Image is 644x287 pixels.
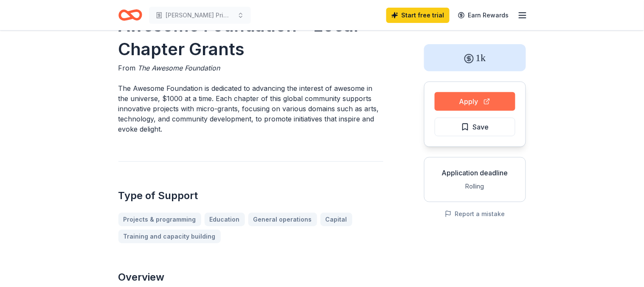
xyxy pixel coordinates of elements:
div: Application deadline [431,168,519,178]
h1: Awesome Foundation - Local Chapter Grants [118,14,383,61]
span: The Awesome Foundation [138,64,220,72]
button: Save [435,118,515,136]
a: Start free trial [386,8,450,23]
a: General operations [248,213,317,226]
h2: Type of Support [118,189,383,203]
div: 1k [424,44,526,71]
span: [PERSON_NAME] Primary PTA [166,10,234,20]
div: Rolling [431,181,519,191]
h2: Overview [118,270,383,284]
a: Projects & programming [118,213,201,226]
a: Capital [321,213,352,226]
div: From [118,63,383,73]
button: [PERSON_NAME] Primary PTA [149,7,251,24]
a: Training and capacity building [118,230,221,243]
button: Report a mistake [445,209,505,219]
button: Apply [435,92,515,111]
a: Earn Rewards [453,8,514,23]
span: Save [473,121,489,132]
p: The Awesome Foundation is dedicated to advancing the interest of awesome in the universe, $1000 a... [118,83,383,134]
a: Home [118,5,142,25]
a: Education [205,213,245,226]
